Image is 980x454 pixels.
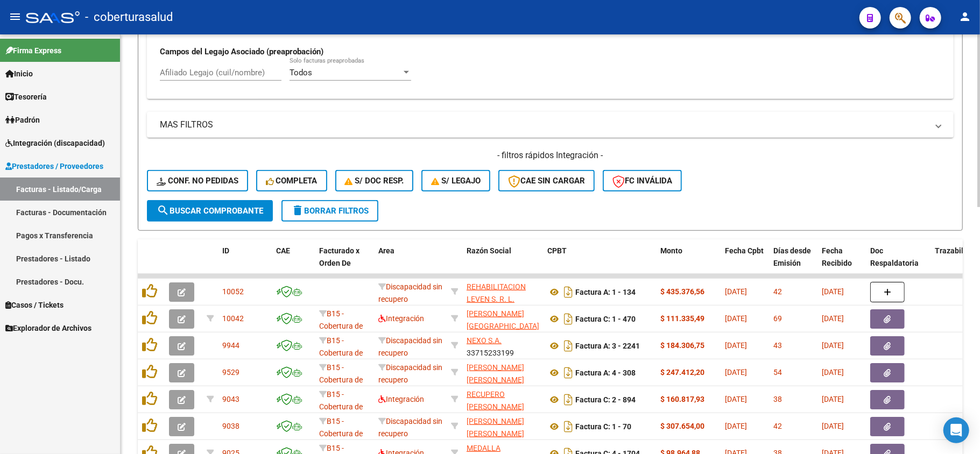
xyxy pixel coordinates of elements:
span: Buscar Comprobante [157,206,263,216]
span: RECUPERO [PERSON_NAME] [467,390,524,411]
i: Descargar documento [561,418,575,435]
strong: $ 307.654,00 [660,422,704,430]
span: CAE [276,246,290,255]
span: 42 [773,422,782,430]
span: Integración [378,395,424,403]
span: Integración [378,314,424,323]
span: Inicio [5,68,33,80]
span: CAE SIN CARGAR [508,176,585,186]
datatable-header-cell: ID [218,239,272,287]
span: - coberturasalud [85,5,173,29]
div: 27328055177 [467,361,539,384]
strong: $ 247.412,20 [660,368,704,377]
strong: Factura A: 1 - 134 [575,288,636,296]
strong: Factura C: 1 - 470 [575,315,636,323]
span: ID [222,246,229,255]
div: 33715233199 [467,335,539,357]
span: 69 [773,314,782,323]
datatable-header-cell: Fecha Cpbt [721,239,769,287]
span: REHABILITACION LEVEN S. R. L. [467,282,526,303]
span: B15 - Cobertura de Salud [319,390,363,423]
span: Prestadores / Proveedores [5,160,103,172]
datatable-header-cell: Facturado x Orden De [315,239,374,287]
span: [DATE] [725,368,747,377]
strong: $ 435.376,56 [660,287,704,296]
span: 42 [773,287,782,296]
datatable-header-cell: Doc Respaldatoria [866,239,930,287]
span: [DATE] [725,341,747,350]
span: [DATE] [822,341,844,350]
span: 43 [773,341,782,350]
datatable-header-cell: Monto [656,239,721,287]
span: B15 - Cobertura de Salud [319,309,363,343]
span: 10052 [222,287,244,296]
span: B15 - Cobertura de Salud [319,417,363,450]
span: [DATE] [822,395,844,403]
span: Tesorería [5,91,47,103]
strong: Factura A: 4 - 308 [575,368,636,377]
span: Días desde Emisión [773,246,811,267]
mat-expansion-panel-header: MAS FILTROS [147,112,954,138]
button: Conf. no pedidas [147,170,248,191]
strong: Campos del Legajo Asociado (preaprobación) [160,47,323,56]
span: 9529 [222,368,239,377]
span: [DATE] [822,314,844,323]
span: Doc Respaldatoria [870,246,919,267]
span: 9038 [222,422,239,430]
mat-icon: menu [9,10,22,23]
datatable-header-cell: Razón Social [462,239,543,287]
button: Borrar Filtros [281,200,378,222]
button: FC Inválida [603,170,682,191]
span: [DATE] [725,314,747,323]
span: Completa [266,176,318,186]
datatable-header-cell: Fecha Recibido [817,239,866,287]
span: Firma Express [5,45,61,56]
i: Descargar documento [561,283,575,301]
span: Discapacidad sin recupero [378,417,442,438]
i: Descargar documento [561,364,575,381]
div: 30717191656 [467,281,539,303]
span: Area [378,246,394,255]
mat-icon: delete [291,204,304,217]
span: NEXO S.A. [467,336,502,345]
span: Conf. no pedidas [157,176,238,186]
span: Integración (discapacidad) [5,137,105,149]
span: [PERSON_NAME] [PERSON_NAME] [467,363,524,384]
span: Monto [660,246,682,255]
mat-icon: search [157,204,170,217]
i: Descargar documento [561,310,575,328]
span: FC Inválida [612,176,672,186]
span: S/ Doc Resp. [345,176,404,186]
span: B15 - Cobertura de Salud [319,336,363,370]
datatable-header-cell: CPBT [543,239,656,287]
span: [DATE] [822,287,844,296]
strong: $ 160.817,93 [660,395,704,403]
div: 23341325684 [467,388,539,411]
datatable-header-cell: Area [374,239,447,287]
span: Discapacidad sin recupero [378,336,442,357]
strong: Factura A: 3 - 2241 [575,342,640,350]
span: Discapacidad sin recupero [378,363,442,384]
mat-icon: person [958,10,971,23]
i: Descargar documento [561,337,575,354]
span: 10042 [222,314,244,323]
span: Trazabilidad [935,246,978,255]
i: Descargar documento [561,391,575,408]
span: S/ legajo [431,176,481,186]
div: 23335430794 [467,415,539,438]
span: [PERSON_NAME][GEOGRAPHIC_DATA] [467,309,539,330]
span: [PERSON_NAME] [PERSON_NAME] [467,417,524,438]
span: Fecha Cpbt [725,246,764,255]
span: 38 [773,395,782,403]
button: CAE SIN CARGAR [498,170,595,191]
span: Explorador de Archivos [5,322,91,334]
span: Casos / Tickets [5,299,64,311]
span: Borrar Filtros [291,206,369,216]
span: [DATE] [725,287,747,296]
span: Razón Social [467,246,511,255]
span: B15 - Cobertura de Salud [319,363,363,396]
div: Open Intercom Messenger [943,417,969,443]
span: 9944 [222,341,239,350]
span: [DATE] [822,422,844,430]
span: CPBT [547,246,567,255]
